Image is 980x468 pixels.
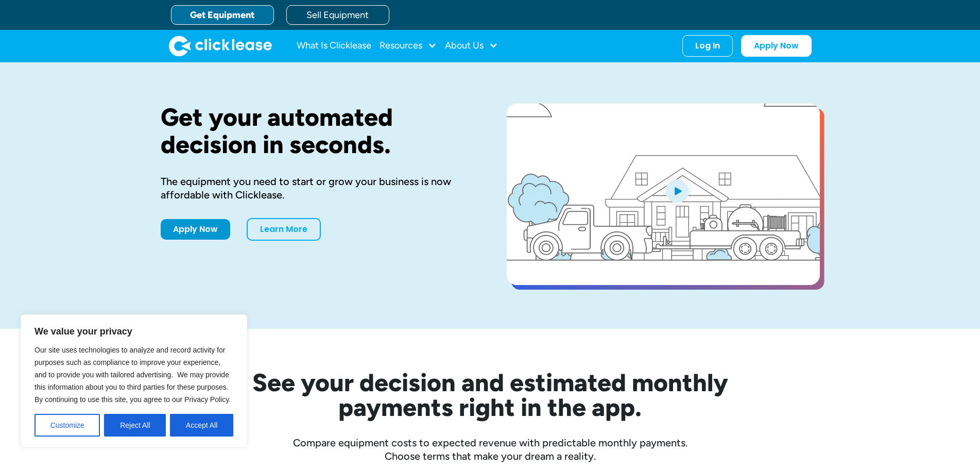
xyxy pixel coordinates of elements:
a: What Is Clicklease [297,36,371,56]
p: We value your privacy [35,325,233,338]
a: home [169,36,272,56]
span: Our site uses technologies to analyze and record activity for purposes such as compliance to impr... [35,346,231,404]
a: Get Equipment [171,5,274,25]
div: Compare equipment costs to expected revenue with predictable monthly payments. Choose terms that ... [161,436,820,463]
div: The equipment you need to start or grow your business is now affordable with Clicklease. [161,175,474,202]
div: Resources [380,36,437,56]
img: Clicklease logo [169,36,272,56]
button: Customize [35,414,100,437]
div: About Us [445,36,498,56]
div: Log In [695,41,720,51]
a: Learn More [247,218,321,241]
h1: Get your automated decision in seconds. [161,104,474,158]
img: Blue play button logo on a light blue circular background [663,176,691,205]
a: Apply Now [161,219,230,240]
button: Reject All [104,414,166,437]
a: open lightbox [507,104,820,285]
a: Apply Now [741,35,812,57]
h2: See your decision and estimated monthly payments right in the app. [202,370,779,420]
button: Accept All [170,414,233,437]
a: Sell Equipment [286,5,389,25]
div: We value your privacy [21,314,247,447]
